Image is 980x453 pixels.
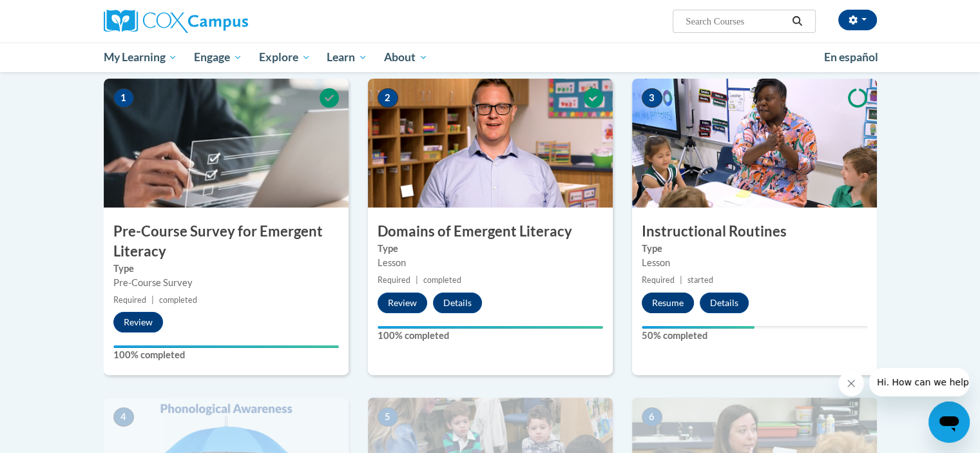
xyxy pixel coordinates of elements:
iframe: Close message [838,371,864,396]
button: Review [113,312,163,333]
img: Course Image [368,79,613,207]
div: Lesson [642,256,867,270]
img: Course Image [632,79,877,207]
button: Resume [642,293,694,313]
span: Required [642,275,675,285]
h3: Instructional Routines [632,222,877,242]
a: About [376,43,436,72]
span: 6 [642,407,662,427]
label: 50% completed [642,329,867,343]
span: completed [159,295,197,305]
img: Course Image [104,79,349,207]
span: 5 [378,407,398,427]
span: Required [113,295,146,305]
iframe: Message from company [869,368,970,396]
label: Type [113,262,339,276]
span: My Learning [103,50,177,65]
span: started [687,275,713,285]
h3: Domains of Emergent Literacy [368,222,613,242]
div: Your progress [378,326,603,329]
span: 2 [378,88,398,108]
button: Details [700,293,749,313]
button: Details [433,293,482,313]
a: Engage [186,43,251,72]
a: En español [816,44,887,71]
label: Type [642,242,867,256]
span: | [416,275,418,285]
span: 4 [113,407,134,427]
button: Account Settings [838,10,877,30]
span: Explore [259,50,311,65]
span: 3 [642,88,662,108]
span: Required [378,275,410,285]
span: About [384,50,428,65]
span: | [151,295,154,305]
div: Lesson [378,256,603,270]
div: Your progress [642,326,754,329]
input: Search Courses [684,14,787,29]
div: Your progress [113,345,339,348]
span: | [680,275,682,285]
button: Search [787,14,807,29]
label: Type [378,242,603,256]
a: My Learning [95,43,186,72]
label: 100% completed [378,329,603,343]
div: Pre-Course Survey [113,276,339,290]
a: Cox Campus [104,10,349,33]
span: Engage [194,50,242,65]
div: Main menu [84,43,896,72]
iframe: Button to launch messaging window [928,401,970,443]
span: completed [423,275,461,285]
button: Review [378,293,427,313]
label: 100% completed [113,348,339,362]
span: Learn [327,50,367,65]
a: Explore [251,43,319,72]
span: En español [824,50,878,64]
h3: Pre-Course Survey for Emergent Literacy [104,222,349,262]
span: 1 [113,88,134,108]
img: Cox Campus [104,10,248,33]
span: Hi. How can we help? [8,9,104,19]
a: Learn [318,43,376,72]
